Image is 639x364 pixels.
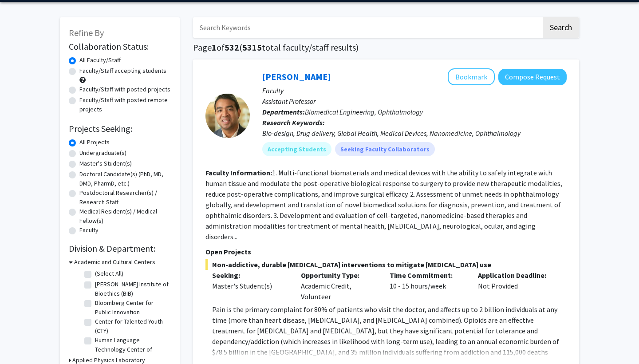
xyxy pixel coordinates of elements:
div: Bio-design, Drug delivery, Global Health, Medical Devices, Nanomedicine, Ophthalmology [262,128,567,138]
label: [PERSON_NAME] Institute of Bioethics (BIB) [95,280,169,298]
span: Refine By [69,27,104,38]
label: (Select All) [95,269,123,278]
h3: Academic and Cultural Centers [74,257,155,267]
b: Departments: [262,107,305,116]
label: Undergraduate(s) [79,148,126,158]
h2: Collaboration Status: [69,41,171,52]
div: Not Provided [471,270,560,302]
fg-read-more: 1. Multi-functional biomaterials and medical devices with the ability to safely integrate with hu... [205,168,562,241]
label: Faculty [79,226,99,235]
span: 5315 [242,42,262,53]
button: Compose Request to Kunal Parikh [498,69,567,85]
b: Faculty Information: [205,168,272,177]
input: Search Keywords [193,17,541,38]
label: Bloomberg Center for Public Innovation [95,298,169,317]
label: Doctoral Candidate(s) (PhD, MD, DMD, PharmD, etc.) [79,170,171,188]
label: Postdoctoral Researcher(s) / Research Staff [79,188,171,207]
p: Opportunity Type: [301,270,376,281]
label: Faculty/Staff with posted remote projects [79,95,171,114]
button: Add Kunal Parikh to Bookmarks [448,68,495,85]
span: Biomedical Engineering, Ophthalmology [305,107,423,116]
div: Academic Credit, Volunteer [294,270,383,302]
h2: Division & Department: [69,243,171,254]
label: Faculty/Staff accepting students [79,66,166,75]
span: 532 [225,42,239,53]
p: Open Projects [205,246,567,257]
span: 1 [212,42,217,53]
button: Search [543,17,579,38]
a: [PERSON_NAME] [262,71,331,82]
div: Master's Student(s) [212,281,288,291]
label: Center for Talented Youth (CTY) [95,317,169,336]
p: Application Deadline: [478,270,553,281]
iframe: Chat [7,324,38,357]
h2: Projects Seeking: [69,123,171,134]
h1: Page of ( total faculty/staff results) [193,42,579,53]
mat-chip: Seeking Faculty Collaborators [335,142,435,156]
b: Research Keywords: [262,118,325,127]
p: Seeking: [212,270,288,281]
p: Faculty [262,85,567,96]
div: 10 - 15 hours/week [383,270,472,302]
label: All Projects [79,138,110,147]
span: Non-addictive, durable [MEDICAL_DATA] interventions to mitigate [MEDICAL_DATA] use [205,259,567,270]
label: Medical Resident(s) / Medical Fellow(s) [79,207,171,226]
label: All Faculty/Staff [79,55,121,65]
p: Assistant Professor [262,96,567,107]
label: Master's Student(s) [79,159,132,168]
p: Time Commitment: [390,270,465,281]
label: Faculty/Staff with posted projects [79,85,170,94]
mat-chip: Accepting Students [262,142,331,156]
label: Human Language Technology Center of Excellence (HLTCOE) [95,336,169,364]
